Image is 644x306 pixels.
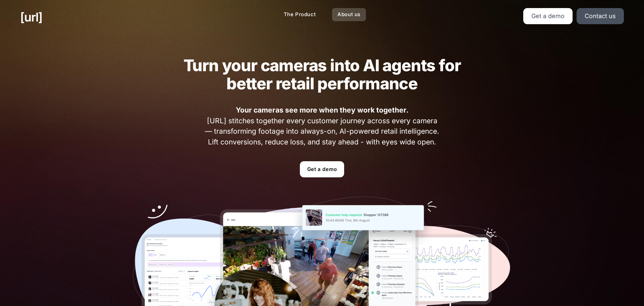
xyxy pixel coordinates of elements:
a: The Product [278,8,321,21]
a: About us [332,8,366,21]
h2: Turn your cameras into AI agents for better retail performance [170,56,474,93]
a: Get a demo [523,8,573,24]
a: [URL] [20,8,42,26]
strong: Your cameras see more when they work together. [236,106,409,114]
span: [URL] stitches together every customer journey across every camera — transforming footage into al... [203,105,441,147]
a: Contact us [577,8,624,24]
a: Get a demo [300,161,344,177]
